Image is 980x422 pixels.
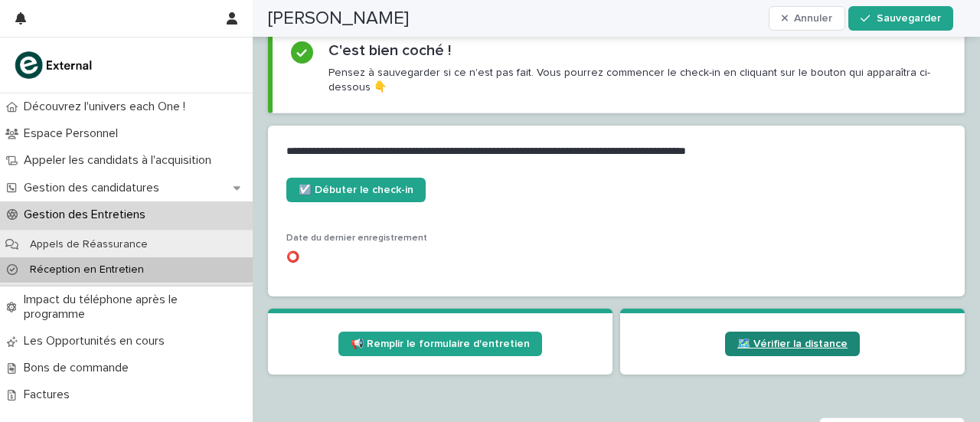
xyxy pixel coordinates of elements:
[24,154,211,166] font: Appeler les candidats à l'acquisition
[328,67,930,92] font: Pensez à sauvegarder si ce n'est pas fait. Vous pourrez commencer le check-in en cliquant sur le ...
[24,127,118,139] font: Espace Personnel
[24,100,185,113] font: Découvrez l'univers each One !
[24,182,159,194] font: Gestion des candidatures
[286,252,299,263] font: ⭕
[12,50,96,80] img: bc51vvfgR2QLHU84CWIQ
[24,361,129,374] font: Bons de commande
[338,332,542,356] a: 📢 Remplir le formulaire d'entretien
[877,13,941,24] font: Sauvegarder
[24,293,178,320] font: Impact du téléphone après le programme
[737,339,848,349] font: 🗺️ Vérifier la distance
[286,178,426,202] a: ☑️ Débuter le check-in
[30,264,144,275] font: Réception en Entretien
[794,13,832,24] font: Annuler
[286,234,427,243] font: Date du dernier enregistrement
[769,6,846,31] button: Annuler
[24,208,145,221] font: Gestion des Entretiens
[725,332,860,356] a: 🗺️ Vérifier la distance
[24,335,165,347] font: Les Opportunités en cours
[30,239,148,250] font: Appels de Réassurance
[268,9,409,28] font: [PERSON_NAME]
[299,185,413,195] font: ☑️ Débuter le check-in
[351,339,530,349] font: 📢 Remplir le formulaire d'entretien
[24,388,70,401] font: Factures
[328,43,451,58] font: C'est bien coché !
[848,6,952,31] button: Sauvegarder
